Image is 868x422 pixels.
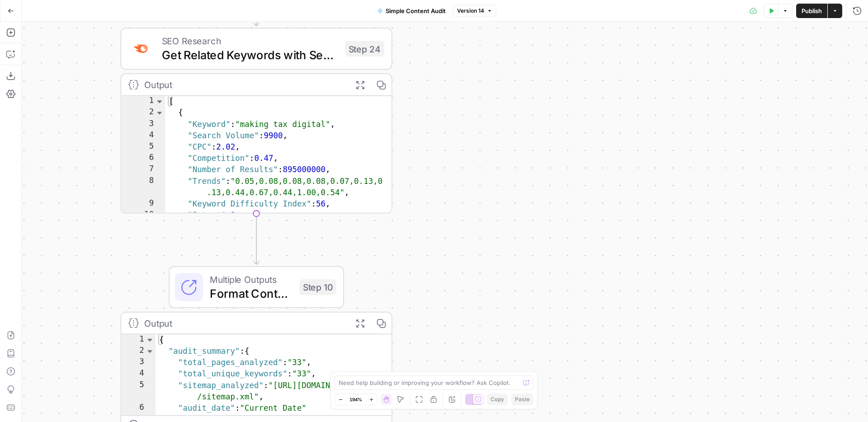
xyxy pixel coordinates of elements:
[162,34,338,48] span: SEO Research
[121,334,156,346] div: 1
[802,6,822,15] span: Publish
[121,346,156,357] div: 2
[121,164,165,176] div: 7
[453,5,496,17] button: Version 14
[121,108,165,119] div: 2
[299,279,336,295] div: Step 10
[155,96,164,108] span: Toggle code folding, rows 1 through 502
[372,4,451,18] button: Simple Content Audit
[121,176,165,198] div: 8
[121,153,165,164] div: 6
[121,199,165,210] div: 9
[386,6,446,15] span: Simple Content Audit
[121,141,165,153] div: 5
[349,396,362,403] span: 194%
[121,369,156,380] div: 4
[511,394,533,405] button: Paste
[210,285,292,302] span: Format Content Audit Report
[210,272,292,286] span: Multiple Outputs
[155,108,164,119] span: Toggle code folding, rows 2 through 11
[121,380,156,403] div: 5
[457,7,484,15] span: Version 14
[487,394,508,405] button: Copy
[144,316,344,330] div: Output
[515,395,530,403] span: Paste
[121,403,156,414] div: 6
[121,357,156,369] div: 3
[121,119,165,130] div: 3
[796,4,827,18] button: Publish
[132,40,150,57] img: 8a3tdog8tf0qdwwcclgyu02y995m
[121,130,165,141] div: 4
[144,78,344,92] div: Output
[254,214,259,265] g: Edge from step_24 to step_10
[120,28,392,213] div: SEO ResearchGet Related Keywords with SemrushStep 24Output[ { "Keyword":"making tax digital", "Se...
[145,346,155,357] span: Toggle code folding, rows 2 through 7
[162,46,338,64] span: Get Related Keywords with Semrush
[145,334,155,346] span: Toggle code folding, rows 1 through 9
[345,41,384,56] div: Step 24
[121,210,165,221] div: 10
[121,96,165,108] div: 1
[491,395,504,403] span: Copy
